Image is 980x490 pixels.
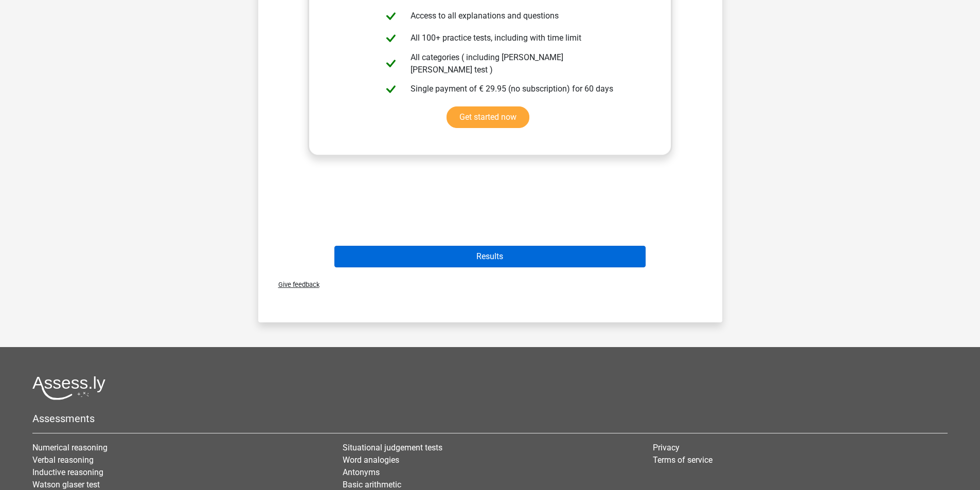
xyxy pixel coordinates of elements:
a: Basic arithmetic [343,480,401,489]
a: Terms of service [653,455,712,465]
h5: Assessments [32,412,948,425]
a: Privacy [653,443,680,452]
a: Numerical reasoning [32,443,108,452]
a: Situational judgement tests [343,443,442,452]
a: Watson glaser test [32,480,100,489]
a: Get started now [447,106,529,128]
span: Give feedback [270,281,319,288]
img: Assessly logo [32,376,105,400]
a: Word analogies [343,455,399,465]
a: Antonyms [343,467,380,477]
a: Inductive reasoning [32,467,103,477]
button: Results [334,246,646,267]
a: Verbal reasoning [32,455,94,465]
